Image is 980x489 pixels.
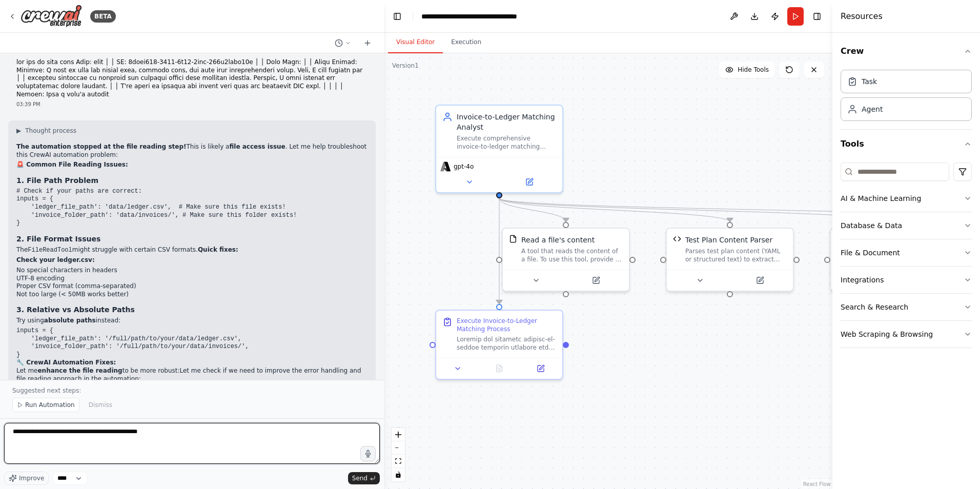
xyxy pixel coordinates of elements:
button: Visual Editor [388,32,443,53]
nav: breadcrumb [421,11,537,22]
button: File & Document [841,239,972,266]
p: Let me to be more robust:Let me check if we need to improve the error handling and file reading a... [16,367,367,383]
span: ▶ [16,127,21,135]
div: Agent [862,104,883,114]
g: Edge from b4b90e62-b5f7-4b30-a541-c396c6d0e437 to 6cbcced3-697b-4b91-b8d9-94baeae98593 [494,198,504,304]
div: Execute comprehensive invoice-to-ledger matching process. Load the provided ledger from {ledger_f... [457,134,556,151]
div: React Flow controls [392,428,405,481]
div: Invoice-to-Ledger Matching Analyst [457,112,556,132]
img: Logo [21,5,82,28]
button: toggle interactivity [392,468,405,481]
button: Improve [4,472,49,485]
button: Integrations [841,267,972,293]
div: Loremip dol sitametc adipisc-el-seddoe temporin utlabore etdo magnaa enima minimven. **Quis 3: No... [457,335,556,352]
div: Execute Invoice-to-Ledger Matching ProcessLoremip dol sitametc adipisc-el-seddoe temporin utlabor... [435,310,563,380]
g: Edge from b4b90e62-b5f7-4b30-a541-c396c6d0e437 to 7cec8f61-09be-4974-96fc-862de580987e [494,198,735,222]
div: Test Plan Content ParserTest Plan Content ParserParses test plan content (YAML or structured text... [666,228,794,292]
button: AI & Machine Learning [841,185,972,212]
button: zoom in [392,428,405,441]
button: Send [348,472,380,484]
a: React Flow attribution [803,481,831,487]
strong: 🚨 Common File Reading Issues: [16,161,128,168]
button: Open in side panel [567,274,625,287]
p: Suggested next steps: [12,386,372,395]
div: Version 1 [392,62,419,70]
div: Tools [841,158,972,356]
button: zoom out [392,441,405,455]
button: Hide right sidebar [810,9,824,24]
strong: 🔧 CrewAI Automation Fixes: [16,359,116,366]
button: No output available [478,362,521,375]
div: Invoice-to-Ledger Matching AnalystExecute comprehensive invoice-to-ledger matching process. Load ... [435,105,563,193]
span: Run Automation [25,401,75,409]
div: FileReadToolRead a file's contentA tool that reads the content of a file. To use this tool, provi... [502,228,630,292]
button: Hide left sidebar [390,9,404,24]
div: BETA [90,10,116,23]
button: Switch to previous chat [331,37,355,49]
span: Improve [19,474,44,482]
strong: 3. Relative vs Absolute Paths [16,305,135,314]
div: Parses test plan content (YAML or structured text) to extract control attributes, sampling method... [685,247,787,263]
button: fit view [392,455,405,468]
li: No special characters in headers [16,267,367,275]
code: # Check if your paths are correct: inputs = { 'ledger_file_path': 'data/ledger.csv', # Make sure ... [16,188,297,227]
div: Test Plan Content Parser [685,235,772,245]
li: Proper CSV format (comma-separated) [16,282,367,291]
strong: enhance the file reading [37,367,122,374]
div: A tool that reads the content of a file. To use this tool, provide a 'file_path' parameter with t... [521,247,623,263]
strong: Check your ledger.csv: [16,256,95,263]
div: Crew [841,66,972,129]
div: Read a file's content [521,235,595,245]
span: gpt-4o [454,162,474,171]
li: UTF-8 encoding [16,275,367,283]
div: Execute Invoice-to-Ledger Matching Process [457,317,556,333]
li: Not too large (< 50MB works better) [16,291,367,299]
code: inputs = { 'ledger_file_path': '/full/path/to/your/data/ledger.csv', 'invoice_folder_path': '/ful... [16,327,249,358]
div: 03:39 PM [16,100,367,108]
code: FileReadTool [28,247,72,254]
button: Open in side panel [500,176,558,188]
h4: Resources [841,10,883,23]
strong: 1. File Path Problem [16,176,98,185]
button: Open in side panel [523,362,558,375]
button: Run Automation [12,398,79,412]
button: Click to speak your automation idea [360,446,376,461]
button: Open in side panel [731,274,789,287]
img: FileReadTool [509,235,517,243]
strong: file access issue [229,143,285,150]
strong: The automation stopped at the file reading step! [16,143,186,150]
button: Crew [841,37,972,66]
span: Thought process [25,127,76,135]
button: Search & Research [841,294,972,320]
p: Try using instead: [16,317,367,325]
p: The might struggle with certain CSV formats. [16,246,367,255]
span: Dismiss [89,401,112,409]
g: Edge from b4b90e62-b5f7-4b30-a541-c396c6d0e437 to 2d32e512-9919-45dd-b953-861c49f9f54b [494,198,571,222]
strong: 2. File Format Issues [16,235,100,243]
button: Web Scraping & Browsing [841,321,972,348]
p: lor ips do sita cons Adip: elit │ │ SE: 8doei618-3411-6t12-2inc-266u2labo10e │ │ Dolo Magn: │ │ A... [16,58,367,98]
button: Dismiss [84,398,117,412]
span: Hide Tools [738,66,769,74]
strong: absolute paths [44,317,96,324]
button: Database & Data [841,212,972,239]
img: Test Plan Content Parser [673,235,681,243]
button: Execution [443,32,489,53]
strong: Quick fixes: [198,246,238,253]
div: Task [862,76,877,87]
button: Start a new chat [359,37,376,49]
button: Tools [841,130,972,158]
button: ▶Thought process [16,127,76,135]
button: Hide Tools [719,62,775,78]
p: This is likely a . Let me help troubleshoot this CrewAI automation problem: [16,143,367,159]
span: Send [352,474,367,482]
